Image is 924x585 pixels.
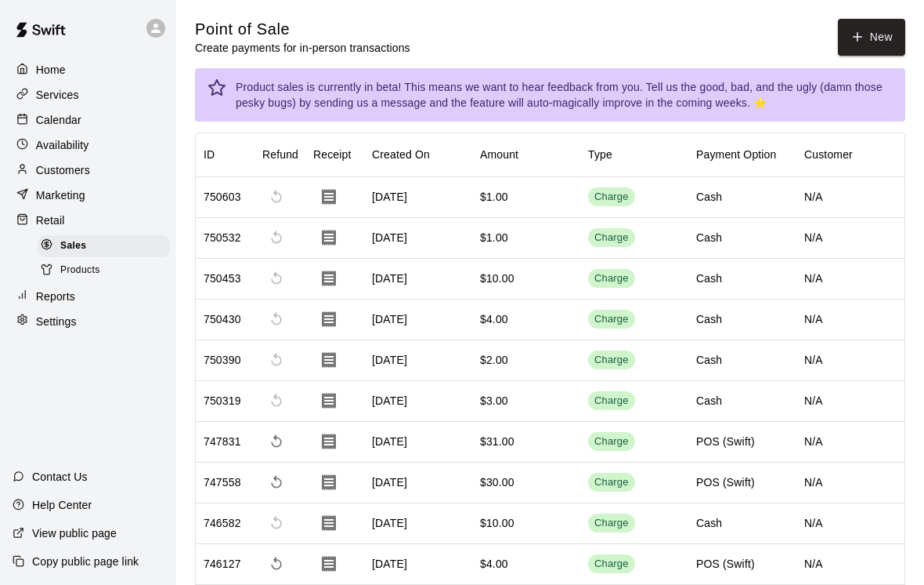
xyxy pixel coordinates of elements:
[13,310,164,333] a: Settings
[364,544,472,585] div: [DATE]
[696,556,755,572] div: POS (Swift)
[696,189,722,205] div: Cash
[696,230,722,245] div: Cash
[13,285,164,308] div: Reports
[36,213,65,228] p: Retail
[262,305,291,333] span: Cannot make a refund for non card payments
[594,271,629,286] div: Charge
[364,340,472,381] div: [DATE]
[313,385,345,416] button: Download Receipt
[204,434,241,449] div: 747831
[262,427,291,456] span: Refund payment
[313,181,345,213] button: Download Receipt
[594,312,629,327] div: Charge
[32,497,92,513] p: Help Center
[480,434,514,449] div: $31.00
[313,222,345,253] button: Download Receipt
[796,300,904,340] div: N/A
[480,515,514,531] div: $10.00
[196,133,254,176] div: ID
[364,259,472,300] div: [DATE]
[195,40,410,56] p: Create payments for in-person transactions
[364,177,472,218] div: [DATE]
[594,516,629,531] div: Charge
[262,550,291,578] span: Refund payment
[204,352,241,368] div: 750390
[796,218,904,259] div: N/A
[36,162,90,178] p: Customers
[804,133,853,176] div: Customer
[60,238,86,254] span: Sales
[204,230,241,245] div: 750532
[580,133,688,176] div: Type
[262,346,291,374] span: Cannot make a refund for non card payments
[594,475,629,490] div: Charge
[13,83,164,107] a: Services
[696,133,777,176] div: Payment Option
[13,108,164,132] a: Calendar
[594,434,629,449] div: Charge
[262,509,291,537] span: Cannot make a refund for non card payments
[262,183,291,211] span: Cannot make a refund for non card payments
[313,426,345,457] button: Download Receipt
[696,474,755,490] div: POS (Swift)
[236,73,893,117] div: Product sales is currently in beta! This means we want to hear feedback from you. Tell us the goo...
[364,218,472,259] div: [DATE]
[262,387,291,415] span: Cannot make a refund for non card payments
[313,303,345,335] button: Download Receipt
[796,177,904,218] div: N/A
[38,234,176,258] a: Sales
[36,289,75,304] p: Reports
[796,340,904,381] div: N/A
[696,515,722,531] div: Cash
[364,133,472,176] div: Created On
[313,467,345,498] button: Download Receipt
[314,96,426,109] a: sending us a message
[32,469,88,485] p: Contact Us
[38,235,170,257] div: Sales
[480,189,508,205] div: $1.00
[204,311,241,327] div: 750430
[480,133,518,176] div: Amount
[36,112,81,128] p: Calendar
[796,503,904,544] div: N/A
[313,344,345,376] button: Download Receipt
[13,133,164,157] a: Availability
[594,353,629,368] div: Charge
[313,133,352,176] div: Receipt
[796,544,904,585] div: N/A
[313,263,345,294] button: Download Receipt
[838,19,905,56] button: New
[796,422,904,463] div: N/A
[364,503,472,544] div: [DATE]
[313,548,345,580] button: Download Receipt
[472,133,580,176] div: Amount
[305,133,364,176] div: Receipt
[13,183,164,207] a: Marketing
[38,260,170,282] div: Products
[594,394,629,409] div: Charge
[204,515,241,531] div: 746582
[195,19,410,40] h5: Point of Sale
[372,133,430,176] div: Created On
[36,137,89,153] p: Availability
[796,259,904,300] div: N/A
[594,231,629,245] div: Charge
[696,311,722,327] div: Cash
[480,230,508,245] div: $1.00
[13,58,164,82] div: Home
[36,187,85,203] p: Marketing
[36,314,77,329] p: Settings
[480,556,508,572] div: $4.00
[60,263,100,278] span: Products
[254,133,305,176] div: Refund
[364,300,472,340] div: [DATE]
[364,463,472,503] div: [DATE]
[696,271,722,286] div: Cash
[13,209,164,232] a: Retail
